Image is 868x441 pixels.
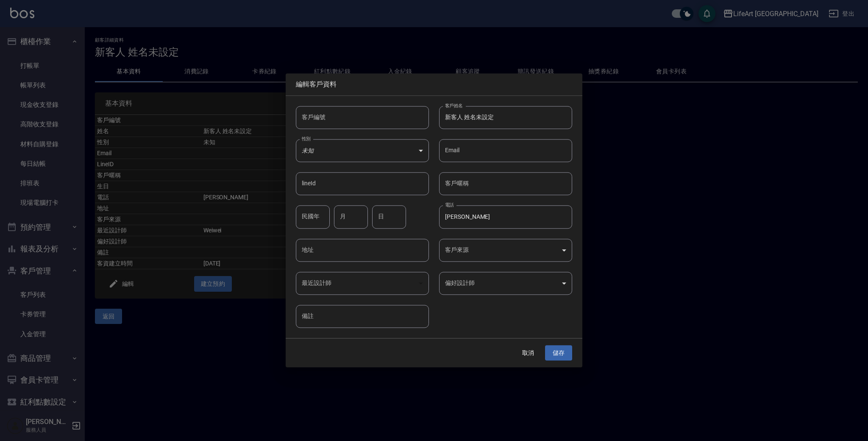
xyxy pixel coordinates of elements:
button: 儲存 [545,345,572,361]
em: 未知 [302,147,314,154]
label: 客戶姓名 [445,102,463,109]
label: 電話 [445,202,454,208]
button: 取消 [515,345,542,361]
span: 編輯客戶資料 [296,80,572,89]
label: 性別 [302,135,311,142]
